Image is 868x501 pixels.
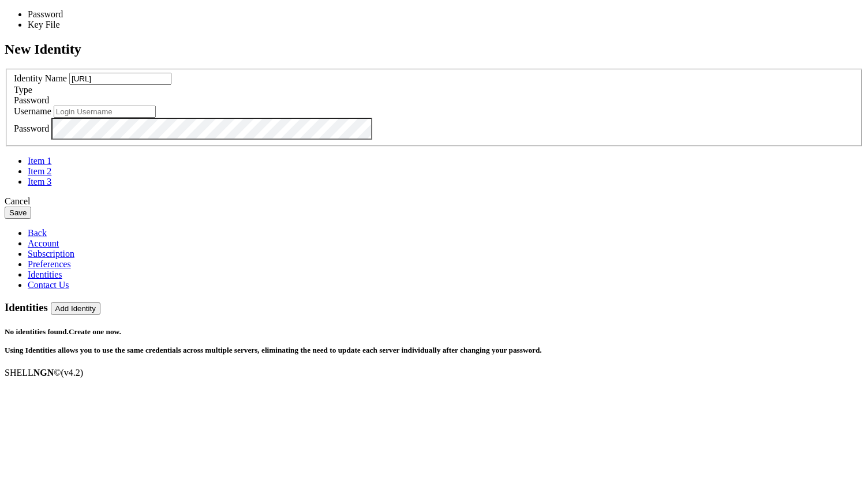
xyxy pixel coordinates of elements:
[28,270,62,279] a: Identities
[14,124,49,133] label: Password
[28,156,51,166] a: Item 1
[28,166,51,176] a: Item 2
[28,9,102,20] li: Password
[28,177,51,186] a: Item 3
[14,95,49,105] span: Password
[14,73,67,83] label: Identity Name
[5,196,863,207] div: Cancel
[5,368,83,377] span: SHELL ©
[5,207,31,219] button: Save
[14,85,32,95] label: Type
[28,259,71,269] a: Preferences
[5,301,863,315] h3: Identities
[28,20,102,30] li: Key File
[28,228,47,238] a: Back
[33,368,54,377] b: NGN
[51,302,100,315] button: Add Identity
[5,327,863,355] h5: No identities found. Using Identities allows you to use the same credentials across multiple serv...
[5,42,863,57] h2: New Identity
[14,95,854,106] div: Password
[28,238,59,248] a: Account
[28,280,69,290] a: Contact Us
[54,106,156,118] input: Login Username
[14,106,51,116] label: Username
[69,327,121,336] a: Create one now.
[61,368,84,377] span: 4.2.0
[28,249,74,259] a: Subscription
